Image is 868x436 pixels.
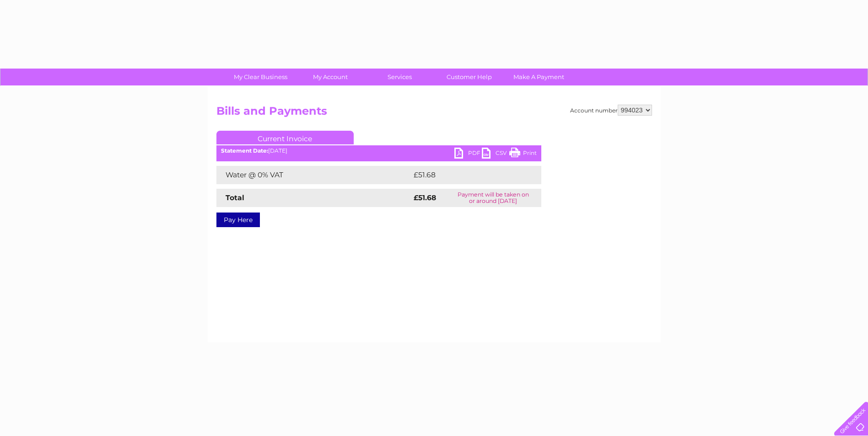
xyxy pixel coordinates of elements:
[221,147,268,154] b: Statement Date:
[216,131,354,144] a: Current Invoice
[482,148,509,161] a: CSV
[216,148,541,154] div: [DATE]
[454,148,482,161] a: PDF
[216,105,652,122] h2: Bills and Payments
[411,166,522,184] td: £51.68
[570,105,652,116] div: Account number
[431,69,507,85] a: Customer Help
[292,69,368,85] a: My Account
[216,166,411,184] td: Water @ 0% VAT
[414,193,436,202] strong: £51.68
[362,69,437,85] a: Services
[509,148,537,161] a: Print
[445,189,541,207] td: Payment will be taken on or around [DATE]
[216,213,260,227] a: Pay Here
[223,69,298,85] a: My Clear Business
[501,69,577,85] a: Make A Payment
[226,193,244,202] strong: Total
